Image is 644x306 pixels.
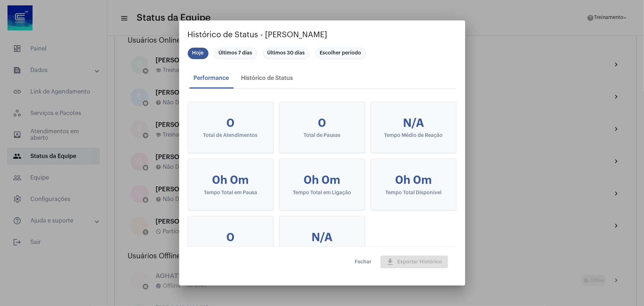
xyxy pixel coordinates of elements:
[263,48,310,59] mat-chip: Últimos 30 dias
[200,133,262,138] div: Total de Atendimentos
[241,75,293,81] div: Histórico de Status
[383,190,445,196] div: Tempo Total Disponível
[383,133,445,138] div: Tempo Médio de Reação
[200,231,262,244] div: 0
[291,190,353,196] div: Tempo Total em Ligação
[380,255,448,268] button: Exportar Histórico
[315,48,366,59] mat-chip: Escolher período
[188,46,457,61] mat-chip-list: Seleção de período
[291,116,353,130] div: 0
[383,173,445,187] div: 0h 0m
[383,116,445,130] div: N/A
[200,173,262,187] div: 0h 0m
[291,231,353,244] div: N/A
[355,259,372,264] span: Fechar
[291,173,353,187] div: 0h 0m
[386,259,442,264] span: Exportar Histórico
[214,48,257,59] mat-chip: Últimos 7 dias
[386,258,395,266] mat-icon: download
[200,116,262,130] div: 0
[200,190,262,196] div: Tempo Total em Pausa
[188,48,208,59] mat-chip: Hoje
[349,255,378,268] button: Fechar
[291,133,353,138] div: Total de Pausas
[188,29,457,40] h2: Histórico de Status - [PERSON_NAME]
[194,75,229,81] div: Performance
